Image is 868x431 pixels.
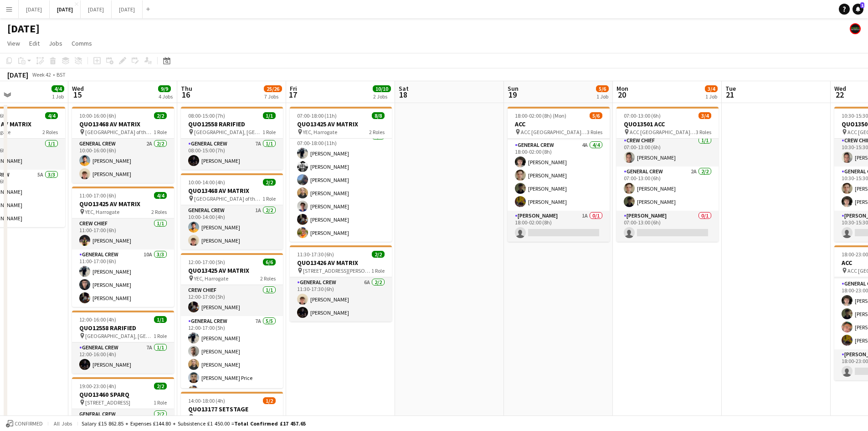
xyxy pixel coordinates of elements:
[45,37,66,49] a: Jobs
[26,37,43,49] a: Edit
[587,129,602,135] span: 3 Roles
[181,187,283,195] h3: QUO13468 AV MATRIX
[29,39,40,47] span: Edit
[181,173,283,249] div: 10:00-14:00 (4h)2/2QUO13468 AV MATRIX [GEOGRAPHIC_DATA] of the University of [STREET_ADDRESS]1 Ro...
[154,316,167,323] span: 1/1
[508,84,519,93] span: Sun
[52,420,74,427] span: All jobs
[72,39,92,47] span: Comms
[264,93,282,100] div: 7 Jobs
[853,4,863,15] a: 1
[262,129,276,135] span: 1 Role
[7,22,40,36] h1: [DATE]
[262,414,276,421] span: 1 Role
[154,332,167,339] span: 1 Role
[151,208,167,215] span: 2 Roles
[4,37,24,49] a: View
[181,266,283,275] h3: QUO13425 AV MATRIX
[188,259,225,265] span: 12:00-17:00 (5h)
[303,267,371,274] span: [STREET_ADDRESS][PERSON_NAME]
[181,84,192,93] span: Thu
[262,195,276,202] span: 1 Role
[72,84,84,93] span: Wed
[303,129,337,135] span: YEC, Harrogate
[72,120,174,128] h3: QUO13468 AV MATRIX
[154,129,167,135] span: 1 Role
[82,420,306,427] div: Salary £15 862.85 + Expenses £144.80 + Subsistence £1 450.00 =
[616,135,719,166] app-card-role: Crew Chief1/107:00-13:00 (6h)[PERSON_NAME]
[72,107,174,183] div: 10:00-16:00 (6h)2/2QUO13468 AV MATRIX [GEOGRAPHIC_DATA] of the University of [STREET_ADDRESS]1 Ro...
[72,311,174,374] div: 12:00-16:00 (4h)1/1QUO12558 RARIFIED [GEOGRAPHIC_DATA], [GEOGRAPHIC_DATA], [GEOGRAPHIC_DATA]1 Rol...
[181,107,283,170] app-job-card: 08:00-15:00 (7h)1/1QUO12558 RARIFIED [GEOGRAPHIC_DATA], [GEOGRAPHIC_DATA], [GEOGRAPHIC_DATA]1 Rol...
[596,85,609,92] span: 5/6
[159,93,173,100] div: 4 Jobs
[72,187,174,307] app-job-card: 11:00-17:00 (6h)4/4QUO13425 AV MATRIX YEC, Harrogate2 RolesCrew Chief1/111:00-17:00 (6h)[PERSON_N...
[181,285,283,316] app-card-role: Crew Chief1/112:00-17:00 (5h)[PERSON_NAME]
[181,405,283,413] h3: QUO13177 SETSTAGE
[616,120,719,128] h3: QUO13501 ACC
[263,259,276,265] span: 6/6
[264,85,282,92] span: 25/26
[79,383,116,389] span: 19:00-23:00 (4h)
[630,129,696,135] span: ACC [GEOGRAPHIC_DATA], [GEOGRAPHIC_DATA], [GEOGRAPHIC_DATA], [GEOGRAPHIC_DATA]
[194,414,262,421] span: [GEOGRAPHIC_DATA], [GEOGRAPHIC_DATA], [GEOGRAPHIC_DATA], [GEOGRAPHIC_DATA]
[515,112,566,119] span: 18:00-02:00 (8h) (Mon)
[699,112,711,119] span: 3/4
[508,107,610,242] app-job-card: 18:00-02:00 (8h) (Mon)5/6ACC ACC [GEOGRAPHIC_DATA], [GEOGRAPHIC_DATA], [GEOGRAPHIC_DATA], [GEOGRA...
[188,179,225,186] span: 10:00-14:00 (4h)
[288,89,297,100] span: 17
[590,112,602,119] span: 5/6
[72,249,174,307] app-card-role: General Crew10A3/311:00-17:00 (6h)[PERSON_NAME][PERSON_NAME][PERSON_NAME]
[725,84,736,93] span: Tue
[15,421,43,427] span: Confirmed
[696,129,711,135] span: 3 Roles
[154,399,167,406] span: 1 Role
[72,218,174,249] app-card-role: Crew Chief1/111:00-17:00 (6h)[PERSON_NAME]
[260,275,276,282] span: 2 Roles
[372,251,385,258] span: 2/2
[85,208,119,215] span: YEC, Harrogate
[85,332,154,339] span: [GEOGRAPHIC_DATA], [GEOGRAPHIC_DATA], [GEOGRAPHIC_DATA]
[56,71,66,78] div: BST
[42,129,58,135] span: 2 Roles
[615,89,628,100] span: 20
[833,89,846,100] span: 22
[79,112,116,119] span: 10:00-16:00 (6h)
[234,420,306,427] span: Total Confirmed £17 457.65
[188,397,225,404] span: 14:00-18:00 (4h)
[72,324,174,332] h3: QUO12558 RARIFIED
[72,390,174,399] h3: QUO13460 SPARQ
[290,277,392,322] app-card-role: General Crew6A2/211:30-17:30 (6h)[PERSON_NAME][PERSON_NAME]
[181,253,283,388] app-job-card: 12:00-17:00 (5h)6/6QUO13425 AV MATRIX YEC, Harrogate2 RolesCrew Chief1/112:00-17:00 (5h)[PERSON_N...
[181,120,283,128] h3: QUO12558 RARIFIED
[19,0,50,18] button: [DATE]
[188,112,225,119] span: 08:00-15:00 (7h)
[72,200,174,208] h3: QUO13425 AV MATRIX
[194,195,262,202] span: [GEOGRAPHIC_DATA] of the University of [STREET_ADDRESS]
[72,343,174,374] app-card-role: General Crew7A1/112:00-16:00 (4h)[PERSON_NAME]
[181,316,283,400] app-card-role: General Crew7A5/512:00-17:00 (5h)[PERSON_NAME][PERSON_NAME][PERSON_NAME][PERSON_NAME] Price[PERSO...
[834,84,846,93] span: Wed
[68,37,96,49] a: Comms
[397,89,409,100] span: 18
[263,179,276,186] span: 2/2
[624,112,661,119] span: 07:00-13:00 (6h)
[30,71,53,78] span: Week 42
[290,245,392,322] app-job-card: 11:30-17:30 (6h)2/2QUO13426 AV MATRIX [STREET_ADDRESS][PERSON_NAME]1 RoleGeneral Crew6A2/211:30-1...
[506,89,519,100] span: 19
[705,93,717,100] div: 1 Job
[79,316,116,323] span: 12:00-16:00 (4h)
[51,85,64,92] span: 4/4
[290,107,392,242] app-job-card: 07:00-18:00 (11h)8/8QUO13425 AV MATRIX YEC, Harrogate2 RolesCrew Chief1/107:00-18:00 (11h)[PERSON...
[705,85,718,92] span: 3/4
[49,39,62,47] span: Jobs
[154,192,167,199] span: 4/4
[263,397,276,404] span: 1/2
[373,93,390,100] div: 2 Jobs
[194,275,228,282] span: YEC, Harrogate
[154,112,167,119] span: 2/2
